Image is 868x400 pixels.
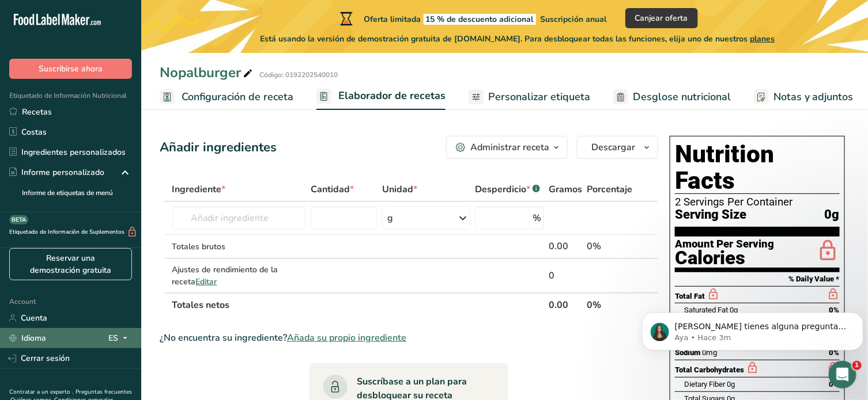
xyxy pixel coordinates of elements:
a: Reservar una demostración gratuita [9,248,132,280]
span: Ingrediente [172,182,226,196]
a: Notas y adjuntos [754,84,854,110]
span: 1 [852,361,862,370]
a: Elaborador de recetas [316,83,446,111]
div: Desperdicio [475,182,540,196]
span: Gramos [549,182,582,196]
div: 0.00 [549,239,582,253]
a: Idioma [9,328,46,348]
span: planes [750,33,775,44]
button: Administrar receta [446,136,568,159]
iframe: Intercom notifications mensaje [637,288,868,369]
div: Oferta limitada [338,12,607,25]
span: Serving Size [675,208,746,222]
span: Personalizar etiqueta [488,89,590,105]
span: Notas y adjuntos [773,89,854,105]
section: % Daily Value * [675,272,840,286]
h1: Nutrition Facts [675,141,840,194]
div: Añadir ingredientes [160,138,277,157]
span: Cantidad [311,182,354,196]
div: Amount Per Serving [675,239,774,250]
div: Código: 0192202540010 [259,70,338,80]
div: 2 Servings Per Container [675,196,840,208]
div: Administrar receta [470,140,549,154]
button: Suscribirse ahora [9,59,132,79]
span: Suscribirse ahora [39,63,103,75]
span: Dietary Fiber [684,380,725,388]
button: Canjear oferta [625,8,698,28]
span: Unidad [382,182,417,196]
span: Total Carbohydrates [675,365,744,374]
a: Contratar a un experto . [9,388,73,396]
div: Totales brutos [172,241,307,253]
th: Totales netos [170,292,547,317]
span: Canjear oferta [635,12,688,24]
th: 0% [584,292,635,317]
div: ES [108,332,132,345]
div: 0% [587,239,632,253]
div: g [387,211,393,225]
th: 0.00 [546,292,584,317]
span: 0g [825,208,840,222]
span: Configuración de receta [182,89,293,105]
div: BETA [9,215,28,224]
a: Configuración de receta [160,84,293,110]
span: Suscripción anual [541,14,607,25]
div: Nopalburger [160,62,255,83]
div: Calories [675,250,774,266]
span: Desglose nutricional [633,89,731,105]
span: Está usando la versión de demostración gratuita de [DOMAIN_NAME]. Para desbloquear todas las func... [261,33,775,45]
span: Descargar [591,140,635,154]
button: Descargar [577,136,658,159]
a: Desglose nutricional [613,84,731,110]
div: 0 [549,269,582,283]
span: 15 % de descuento adicional [424,14,536,25]
span: Añada su propio ingrediente [287,331,406,345]
a: Personalizar etiqueta [469,84,590,110]
span: Elaborador de recetas [338,88,446,104]
iframe: Intercom live chat [829,361,856,388]
input: Añadir ingrediente [172,207,307,230]
span: 0g [727,380,735,388]
div: Ajustes de rendimiento de la receta [172,264,307,288]
span: Editar [196,276,217,287]
div: ¿No encuentra su ingrediente? [160,331,658,345]
div: Informe personalizado [9,166,104,178]
span: Porcentaje [587,182,632,196]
